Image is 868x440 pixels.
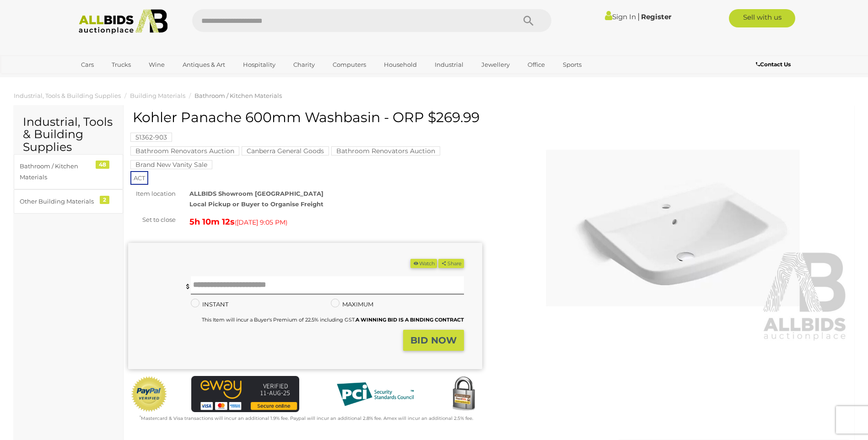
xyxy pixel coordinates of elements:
img: Kohler Panache 600mm Washbasin - ORP $269.99 [496,114,850,343]
a: Jewellery [475,57,516,72]
span: ACT [130,171,148,185]
a: Register [641,12,671,21]
a: Hospitality [237,57,281,72]
span: [DATE] 9:05 PM [237,218,286,226]
b: Contact Us [756,61,791,68]
button: Search [506,9,551,32]
mark: 51362-903 [130,133,172,142]
a: Other Building Materials 2 [14,189,123,214]
img: eWAY Payment Gateway [191,376,299,412]
div: 2 [100,196,109,204]
label: INSTANT [191,299,228,310]
a: Antiques & Art [177,57,231,72]
a: Canberra General Goods [242,147,329,155]
mark: Brand New Vanity Sale [130,160,212,169]
strong: BID NOW [410,335,457,346]
mark: Bathroom Renovators Auction [130,146,239,156]
button: BID NOW [403,330,464,351]
a: Industrial, Tools & Building Supplies [14,92,121,99]
button: Watch [410,259,437,268]
small: Mastercard & Visa transactions will incur an additional 1.9% fee. Paypal will incur an additional... [140,415,473,421]
a: Building Materials [130,92,185,99]
a: Sports [557,57,588,72]
a: Contact Us [756,59,793,70]
img: Secured by Rapid SSL [445,376,482,413]
a: Bathroom Renovators Auction [130,147,239,155]
a: Trucks [106,57,137,72]
label: MAXIMUM [331,299,373,310]
a: Charity [287,57,321,72]
strong: Local Pickup or Buyer to Organise Freight [189,200,323,208]
img: Allbids.com.au [74,9,173,34]
h2: Industrial, Tools & Building Supplies [23,116,114,154]
a: Sign In [605,12,636,21]
div: Set to close [121,215,183,225]
strong: 5h 10m 12s [189,217,235,227]
a: [GEOGRAPHIC_DATA] [75,72,152,87]
mark: Canberra General Goods [242,146,329,156]
a: Industrial [429,57,469,72]
a: Computers [327,57,372,72]
a: Bathroom Renovators Auction [331,147,440,155]
a: Brand New Vanity Sale [130,161,212,168]
a: Bathroom / Kitchen Materials 48 [14,154,123,189]
span: ( ) [235,219,287,226]
li: Watch this item [410,259,437,268]
div: 48 [96,161,109,169]
div: Bathroom / Kitchen Materials [20,161,95,182]
a: Office [522,57,551,72]
mark: Bathroom Renovators Auction [331,146,440,156]
a: Wine [143,57,171,72]
a: 51362-903 [130,134,172,141]
img: PCI DSS compliant [329,376,421,413]
button: Share [438,259,464,268]
a: Household [378,57,423,72]
div: Item location [121,188,183,199]
b: A WINNING BID IS A BINDING CONTRACT [356,317,464,323]
a: Bathroom / Kitchen Materials [194,92,282,99]
span: | [637,11,640,21]
div: Other Building Materials [20,196,95,207]
strong: ALLBIDS Showroom [GEOGRAPHIC_DATA] [189,190,323,197]
small: This Item will incur a Buyer's Premium of 22.5% including GST. [202,317,464,323]
img: Official PayPal Seal [130,376,168,413]
h1: Kohler Panache 600mm Washbasin - ORP $269.99 [133,110,480,125]
a: Cars [75,57,100,72]
a: Sell with us [729,9,795,27]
